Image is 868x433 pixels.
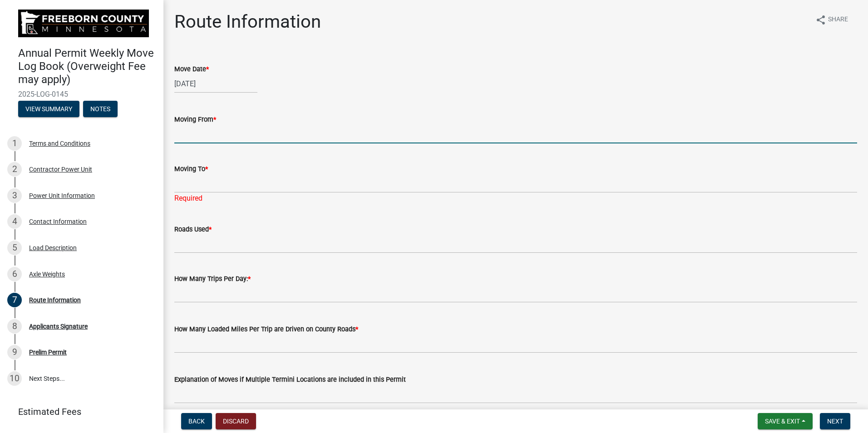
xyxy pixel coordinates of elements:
button: Save & Exit [758,413,813,429]
span: Save & Exit [765,418,800,425]
div: Route Information [29,297,81,303]
label: Move Date [174,66,209,73]
div: 9 [7,345,22,359]
a: Estimated Fees [7,403,149,421]
div: Prelim Permit [29,349,67,355]
div: 8 [7,319,22,334]
div: 6 [7,267,22,281]
label: Roads Used [174,226,212,233]
div: Required [174,193,857,204]
div: 4 [7,214,22,229]
i: share [815,15,826,25]
div: 1 [7,136,22,151]
span: Back [188,418,205,425]
div: 7 [7,293,22,307]
div: Power Unit Information [29,192,95,199]
div: Applicants Signature [29,323,88,330]
div: Contractor Power Unit [29,166,92,172]
wm-modal-confirm: Summary [18,106,79,113]
button: Discard [216,413,256,429]
input: mm/dd/yyyy [174,74,257,93]
label: How Many Trips Per Day: [174,276,251,282]
span: Next [827,418,843,425]
label: Moving From [174,117,216,123]
div: Terms and Conditions [29,140,90,147]
button: Notes [83,101,118,117]
div: 3 [7,188,22,203]
h1: Route Information [174,11,321,33]
wm-modal-confirm: Notes [83,106,118,113]
div: 2 [7,162,22,177]
button: Next [820,413,850,429]
label: Explanation of Moves if Multiple Termini Locations are included in this Permit [174,377,406,383]
label: How Many Loaded Miles Per Trip are Driven on County Roads [174,326,358,333]
span: Share [828,15,848,25]
div: 10 [7,371,22,386]
span: 2025-LOG-0145 [18,90,145,98]
div: Load Description [29,245,77,251]
button: Back [181,413,212,429]
div: Axle Weights [29,271,65,277]
div: Contact Information [29,218,87,225]
button: View Summary [18,101,79,117]
img: Freeborn County, Minnesota [18,10,149,37]
h4: Annual Permit Weekly Move Log Book (Overweight Fee may apply) [18,47,156,86]
label: Moving To [174,166,208,172]
div: 5 [7,241,22,255]
button: shareShare [808,11,855,29]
